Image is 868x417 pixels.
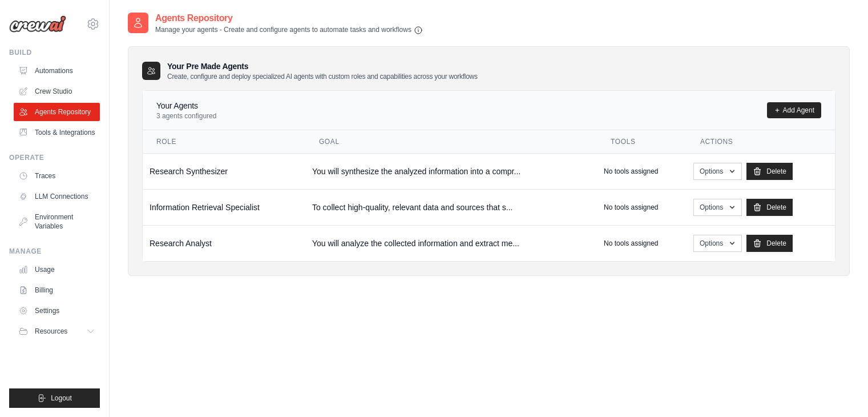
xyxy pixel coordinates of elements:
div: Manage [9,247,100,256]
a: LLM Connections [14,187,100,206]
p: Manage your agents - Create and configure agents to automate tasks and workflows [155,25,423,35]
a: Usage [14,260,100,279]
a: Settings [14,302,100,320]
p: Create, configure and deploy specialized AI agents with custom roles and capabilities across your... [167,72,478,81]
a: Delete [746,199,793,216]
div: Build [9,48,100,57]
button: Options [693,199,742,216]
span: Logout [51,394,72,403]
img: Logo [9,15,66,33]
a: Delete [746,235,793,252]
td: Research Analyst [143,225,305,261]
a: Add Agent [767,102,821,118]
p: No tools assigned [604,167,658,176]
th: Actions [687,130,835,154]
td: Research Synthesizer [143,153,305,189]
h2: Agents Repository [155,11,423,25]
h3: Your Pre Made Agents [167,61,478,81]
p: No tools assigned [604,239,658,248]
a: Crew Studio [14,82,100,101]
td: You will synthesize the analyzed information into a compr... [305,153,597,189]
a: Delete [746,163,793,180]
a: Automations [14,62,100,80]
th: Goal [305,130,597,154]
p: 3 agents configured [156,111,216,121]
button: Resources [14,322,100,340]
button: Options [693,235,742,252]
h4: Your Agents [156,100,216,111]
a: Traces [14,167,100,185]
p: No tools assigned [604,203,658,212]
button: Options [693,163,742,180]
button: Logout [9,388,100,408]
a: Environment Variables [14,208,100,235]
span: Resources [35,327,67,336]
div: Operate [9,153,100,162]
th: Role [143,130,305,154]
a: Tools & Integrations [14,123,100,142]
td: Information Retrieval Specialist [143,189,305,225]
td: To collect high-quality, relevant data and sources that s... [305,189,597,225]
a: Agents Repository [14,103,100,121]
td: You will analyze the collected information and extract me... [305,225,597,261]
a: Billing [14,281,100,299]
th: Tools [597,130,687,154]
